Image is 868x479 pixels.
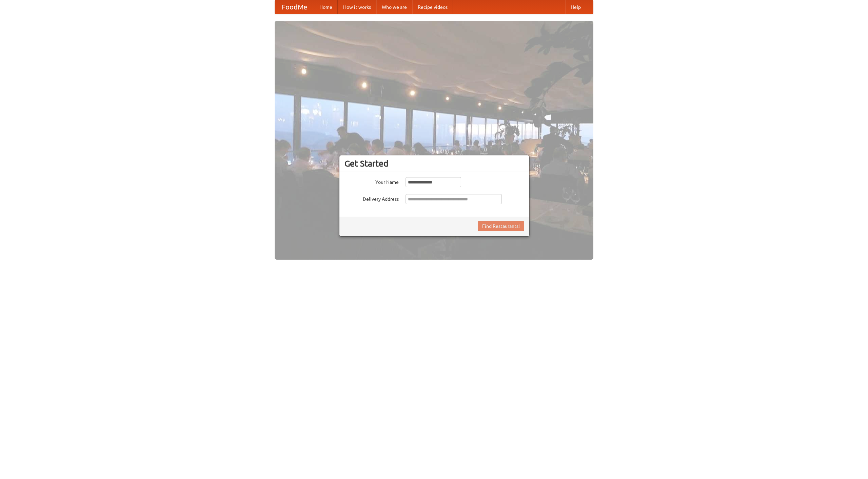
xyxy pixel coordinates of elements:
a: FoodMe [275,0,314,14]
a: Help [565,0,586,14]
label: Your Name [344,177,399,186]
a: Recipe videos [412,0,453,14]
label: Delivery Address [344,194,399,202]
button: Find Restaurants! [478,221,524,231]
a: How it works [338,0,376,14]
a: Who we are [376,0,412,14]
a: Home [314,0,338,14]
h3: Get Started [344,158,524,169]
